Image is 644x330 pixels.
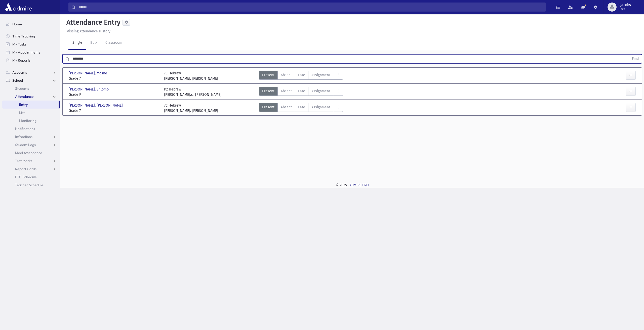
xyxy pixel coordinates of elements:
div: AttTypes [259,87,343,97]
div: © 2025 - [68,182,636,188]
span: Assignment [311,72,330,78]
a: Teacher Schedule [2,181,60,189]
button: Find [629,55,642,63]
span: Meal Attendance [15,151,42,155]
a: List [2,109,60,117]
span: Test Marks [15,159,32,163]
a: Report Cards [2,165,60,173]
a: Attendance [2,92,60,101]
a: Bulk [86,36,101,50]
span: Present [262,72,274,78]
span: Absent [281,105,292,110]
span: PTC Schedule [15,175,37,179]
span: Absent [281,72,292,78]
span: Report Cards [15,167,36,171]
a: Infractions [2,133,60,141]
span: Grade 7 [69,108,159,113]
a: Time Tracking [2,32,60,40]
span: Notifications [15,126,35,131]
span: [PERSON_NAME], Moshe [69,71,108,76]
span: Present [262,105,274,110]
span: Present [262,88,274,94]
a: Test Marks [2,157,60,165]
a: Entry [2,101,59,109]
div: 7C Hebrew [PERSON_NAME]. [PERSON_NAME] [164,103,218,113]
span: Grade P [69,92,159,97]
span: Time Tracking [12,34,35,38]
a: Students [2,84,60,92]
span: Accounts [12,70,27,75]
input: Search [76,3,546,12]
span: [PERSON_NAME], Shlomo [69,87,110,92]
div: AttTypes [259,71,343,81]
a: Accounts [2,68,60,76]
span: Teacher Schedule [15,183,43,187]
span: User [619,7,631,11]
span: School [12,78,23,83]
span: Infractions [15,134,32,139]
a: My Appointments [2,48,60,56]
a: Classroom [101,36,126,50]
span: My Tasks [12,42,26,46]
div: P2 Hebrew [PERSON_NAME].מ. [PERSON_NAME] [164,87,221,97]
a: Home [2,20,60,28]
span: Late [298,88,305,94]
span: My Appointments [12,50,40,55]
a: Student Logs [2,141,60,149]
span: Home [12,22,22,26]
span: Monitoring [19,118,36,123]
h5: Attendance Entry [64,18,120,27]
span: Students [15,86,29,91]
div: AttTypes [259,103,343,113]
img: AdmirePro [4,2,33,12]
span: Assignment [311,105,330,110]
a: Meal Attendance [2,149,60,157]
a: ADMIRE PRO [349,183,369,187]
span: My Reports [12,58,30,63]
span: Student Logs [15,143,36,147]
span: Late [298,72,305,78]
a: School [2,76,60,84]
a: Notifications [2,125,60,133]
span: List [19,110,25,115]
a: My Reports [2,56,60,64]
u: Missing Attendance History [66,29,110,33]
a: Missing Attendance History [64,29,110,33]
a: Monitoring [2,117,60,125]
span: Late [298,105,305,110]
span: Assignment [311,88,330,94]
span: [PERSON_NAME], [PERSON_NAME] [69,103,124,108]
span: sjacobs [619,3,631,7]
span: Absent [281,88,292,94]
div: 7C Hebrew [PERSON_NAME]. [PERSON_NAME] [164,71,218,81]
span: Attendance [15,94,34,99]
a: Single [68,36,86,50]
a: My Tasks [2,40,60,48]
span: Entry [19,102,28,107]
a: PTC Schedule [2,173,60,181]
span: Grade 7 [69,76,159,81]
